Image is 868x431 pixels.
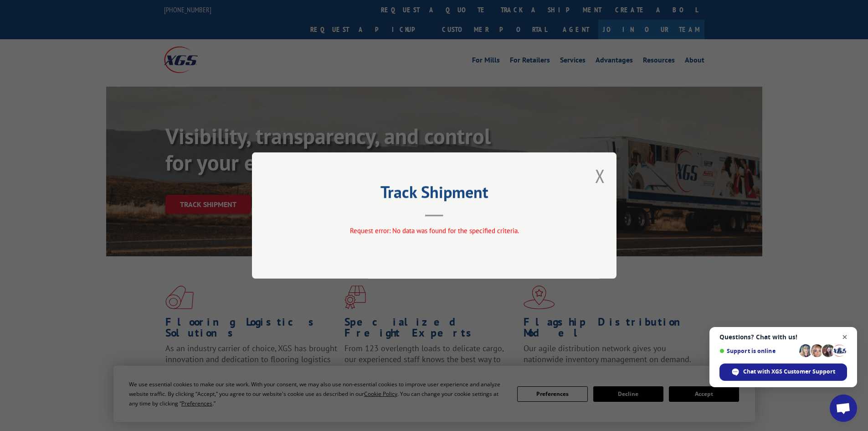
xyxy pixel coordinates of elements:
[719,333,847,341] span: Questions? Chat with us!
[839,332,851,343] span: Close chat
[298,186,571,203] h2: Track Shipment
[349,226,519,235] span: Request error: No data was found for the specified criteria.
[830,395,857,422] div: Open chat
[719,348,796,354] span: Support is online
[743,368,835,376] span: Chat with XGS Customer Support
[719,363,847,381] div: Chat with XGS Customer Support
[595,164,605,188] button: Close modal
